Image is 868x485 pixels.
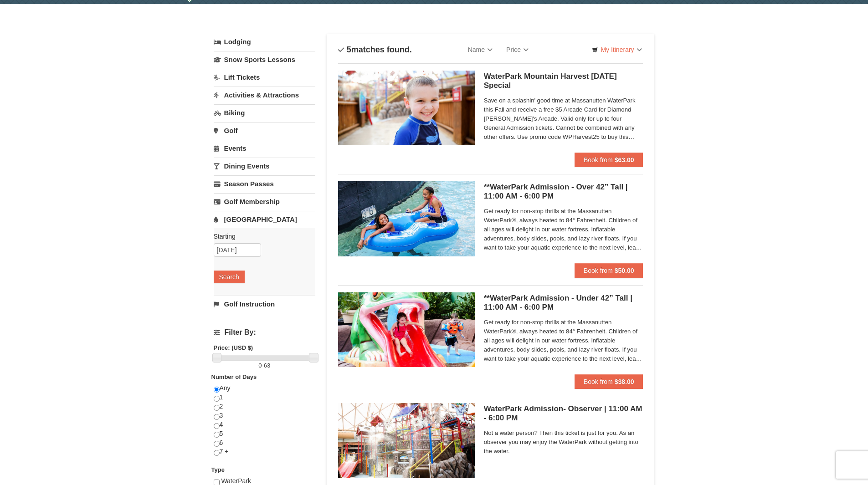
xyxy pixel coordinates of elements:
[499,41,535,59] a: Price
[214,361,315,370] label: -
[615,378,634,385] strong: $38.00
[214,328,315,337] h4: Filter By:
[615,267,634,274] strong: $50.00
[584,156,613,163] span: Book from
[338,45,412,54] h4: matches found.
[214,122,315,139] a: Golf
[484,72,643,90] h5: WaterPark Mountain Harvest [DATE] Special
[575,153,643,167] button: Book from $63.00
[584,267,613,274] span: Book from
[575,374,643,389] button: Book from $38.00
[214,104,315,121] a: Biking
[484,207,643,252] span: Get ready for non-stop thrills at the Massanutten WaterPark®, always heated to 84° Fahrenheit. Ch...
[484,96,643,142] span: Save on a splashin' good time at Massanutten WaterPark this Fall and receive a free $5 Arcade Car...
[615,156,634,163] strong: $63.00
[214,34,315,50] a: Lodging
[484,404,643,423] h5: WaterPark Admission- Observer | 11:00 AM - 6:00 PM
[338,403,475,478] img: 6619917-744-d8335919.jpg
[338,181,475,256] img: 6619917-726-5d57f225.jpg
[347,45,351,54] span: 5
[214,193,315,210] a: Golf Membership
[484,429,643,456] span: Not a water person? Then this ticket is just for you. As an observer you may enjoy the WaterPark ...
[214,211,315,228] a: [GEOGRAPHIC_DATA]
[214,344,253,351] strong: Price: (USD $)
[214,232,308,241] label: Starting
[214,87,315,103] a: Activities & Attractions
[586,43,647,56] a: My Itinerary
[264,362,270,369] span: 63
[338,292,475,367] img: 6619917-738-d4d758dd.jpg
[575,263,643,278] button: Book from $50.00
[461,41,499,59] a: Name
[338,71,475,145] img: 6619917-1412-d332ca3f.jpg
[484,294,643,312] h5: **WaterPark Admission - Under 42” Tall | 11:00 AM - 6:00 PM
[484,183,643,201] h5: **WaterPark Admission - Over 42” Tall | 11:00 AM - 6:00 PM
[214,158,315,174] a: Dining Events
[258,362,262,369] span: 0
[584,378,613,385] span: Book from
[214,69,315,86] a: Lift Tickets
[221,477,251,485] span: WaterPark
[214,175,315,192] a: Season Passes
[214,140,315,157] a: Events
[214,296,315,312] a: Golf Instruction
[211,466,225,473] strong: Type
[214,51,315,68] a: Snow Sports Lessons
[214,384,315,465] div: Any 1 2 3 4 5 6 7 +
[484,318,643,363] span: Get ready for non-stop thrills at the Massanutten WaterPark®, always heated to 84° Fahrenheit. Ch...
[211,373,257,380] strong: Number of Days
[214,271,245,283] button: Search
